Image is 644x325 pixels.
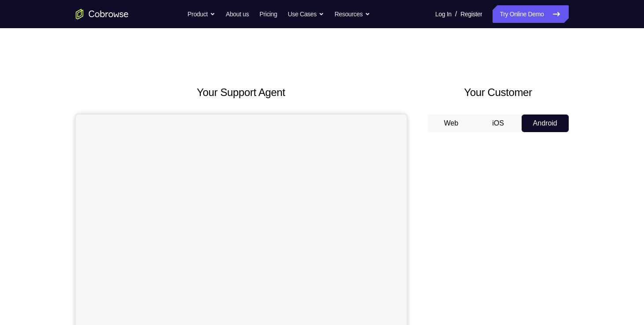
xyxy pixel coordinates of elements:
button: Web [428,114,475,132]
h2: Your Support Agent [76,85,407,100]
button: iOS [475,114,522,132]
button: Use Cases [288,5,324,23]
a: Try Online Demo [493,5,568,23]
span: / [455,9,457,19]
h2: Your Customer [428,85,569,100]
a: Go to the home page [76,9,129,19]
button: Android [522,114,569,132]
button: Product [188,5,215,23]
a: About us [226,5,249,23]
a: Register [460,5,482,23]
a: Log In [435,5,452,23]
a: Pricing [259,5,277,23]
button: Resources [335,5,370,23]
